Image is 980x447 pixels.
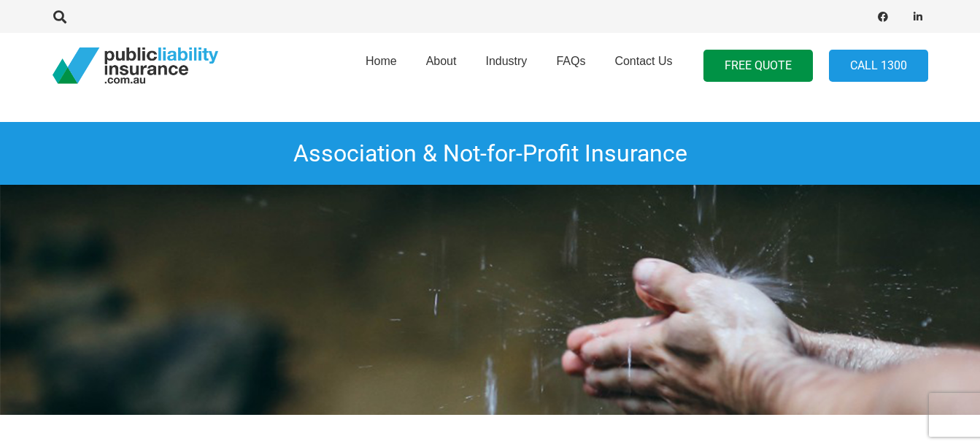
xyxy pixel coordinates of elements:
span: About [426,55,457,67]
a: Home [351,28,412,103]
span: FAQs [556,55,585,67]
a: FAQs [541,28,600,103]
a: Facebook [873,7,893,27]
a: Contact Us [600,28,687,103]
a: Search [46,10,75,23]
a: Call 1300 [829,50,928,83]
a: Industry [471,28,541,103]
span: Home [366,55,397,67]
a: FREE QUOTE [703,50,813,83]
a: About [412,28,471,103]
a: pli_logotransparent [53,47,218,84]
span: Contact Us [614,55,672,67]
a: LinkedIn [908,7,928,27]
span: Industry [485,55,527,67]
